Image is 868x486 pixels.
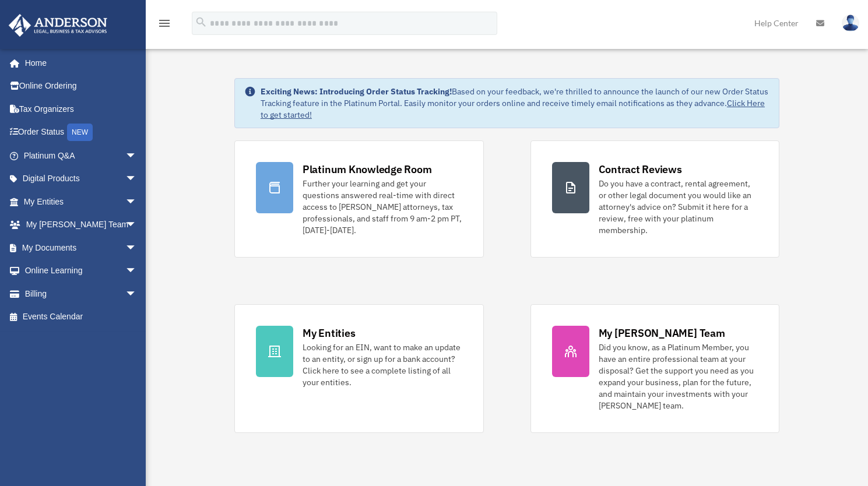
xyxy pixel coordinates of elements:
[8,259,154,283] a: Online Learningarrow_drop_down
[8,282,154,305] a: Billingarrow_drop_down
[530,140,780,258] a: Contract Reviews Do you have a contract, rental agreement, or other legal document you would like...
[8,167,154,191] a: Digital Productsarrow_drop_down
[5,14,111,37] img: Anderson Advisors Platinum Portal
[8,213,154,237] a: My [PERSON_NAME] Teamarrow_drop_down
[599,326,725,340] div: My [PERSON_NAME] Team
[303,341,462,388] div: Looking for an EIN, want to make an update to an entity, or sign up for a bank account? Click her...
[8,51,149,75] a: Home
[599,341,758,411] div: Did you know, as a Platinum Member, you have an entire professional team at your disposal? Get th...
[8,305,154,329] a: Events Calendar
[599,162,682,177] div: Contract Reviews
[261,86,769,121] div: Based on your feedback, we're thrilled to announce the launch of our new Order Status Tracking fe...
[8,97,154,121] a: Tax Organizers
[125,167,149,191] span: arrow_drop_down
[842,15,859,31] img: User Pic
[8,190,154,213] a: My Entitiesarrow_drop_down
[261,98,765,120] a: Click Here to get started!
[8,144,154,167] a: Platinum Q&Aarrow_drop_down
[530,304,780,433] a: My [PERSON_NAME] Team Did you know, as a Platinum Member, you have an entire professional team at...
[234,304,484,433] a: My Entities Looking for an EIN, want to make an update to an entity, or sign up for a bank accoun...
[157,16,171,30] i: menu
[8,121,154,145] a: Order StatusNEW
[303,162,432,177] div: Platinum Knowledge Room
[303,178,462,236] div: Further your learning and get your questions answered real-time with direct access to [PERSON_NAM...
[8,236,154,259] a: My Documentsarrow_drop_down
[125,236,149,260] span: arrow_drop_down
[125,213,149,237] span: arrow_drop_down
[67,124,93,141] div: NEW
[125,144,149,168] span: arrow_drop_down
[261,86,452,97] strong: Exciting News: Introducing Order Status Tracking!
[125,190,149,214] span: arrow_drop_down
[8,75,154,98] a: Online Ordering
[195,16,208,29] i: search
[157,20,171,30] a: menu
[599,178,758,236] div: Do you have a contract, rental agreement, or other legal document you would like an attorney's ad...
[234,140,484,258] a: Platinum Knowledge Room Further your learning and get your questions answered real-time with dire...
[303,326,355,340] div: My Entities
[125,282,149,306] span: arrow_drop_down
[125,259,149,283] span: arrow_drop_down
